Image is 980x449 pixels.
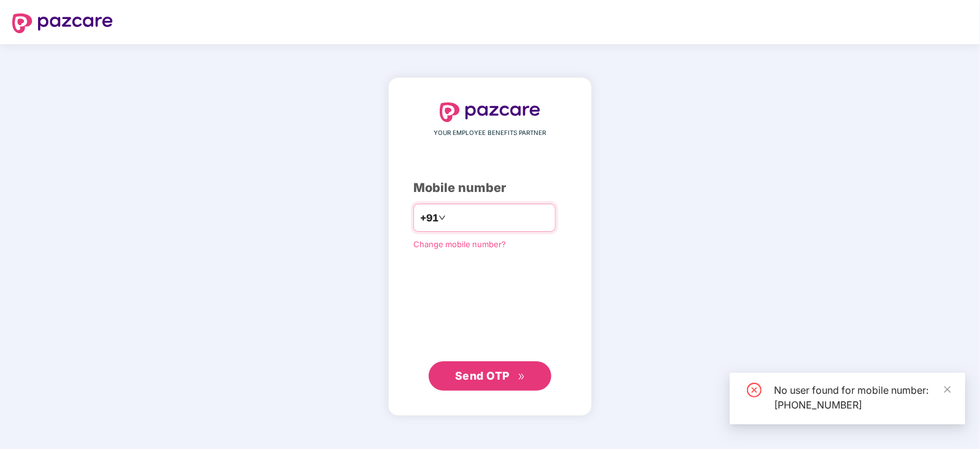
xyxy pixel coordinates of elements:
[413,239,506,249] a: Change mobile number?
[774,383,951,412] div: No user found for mobile number: [PHONE_NUMBER]
[438,214,446,221] span: down
[420,210,438,226] span: +91
[747,383,762,397] span: close-circle
[413,178,567,198] div: Mobile number
[429,361,551,391] button: Send OTPdouble-right
[434,128,546,138] span: YOUR EMPLOYEE BENEFITS PARTNER
[440,102,540,122] img: logo
[12,13,113,33] img: logo
[518,373,526,381] span: double-right
[943,385,952,394] span: close
[455,369,510,382] span: Send OTP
